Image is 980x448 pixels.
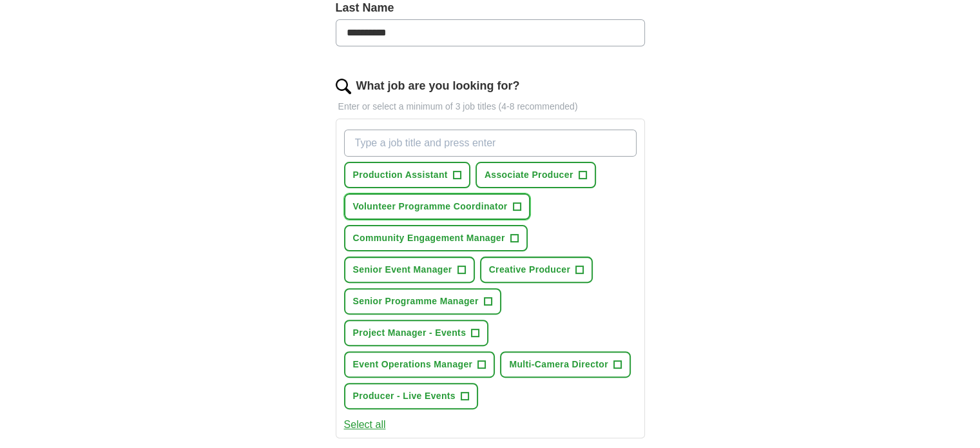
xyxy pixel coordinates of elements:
span: Associate Producer [485,168,573,182]
span: Volunteer Programme Coordinator [353,200,508,213]
button: Volunteer Programme Coordinator [344,193,530,220]
button: Event Operations Manager [344,351,495,378]
button: Creative Producer [480,257,593,283]
span: Community Engagement Manager [353,231,505,245]
button: Production Assistant [344,162,470,188]
button: Community Engagement Manager [344,225,528,251]
span: Production Assistant [353,168,448,182]
span: Senior Event Manager [353,263,452,277]
span: Event Operations Manager [353,358,473,371]
button: Producer - Live Events [344,383,478,409]
span: Producer - Live Events [353,389,456,403]
p: Enter or select a minimum of 3 job titles (4-8 recommended) [336,100,645,113]
span: Project Manager - Events [353,326,466,340]
button: Project Manager - Events [344,320,489,346]
button: Senior Event Manager [344,257,475,283]
span: Multi-Camera Director [509,358,608,371]
input: Type a job title and press enter [344,130,637,157]
button: Select all [344,417,386,433]
img: search.png [336,79,351,94]
span: Creative Producer [489,263,571,277]
label: What job are you looking for? [356,77,520,95]
button: Senior Programme Manager [344,288,501,315]
button: Multi-Camera Director [500,351,631,378]
span: Senior Programme Manager [353,295,479,308]
button: Associate Producer [476,162,596,188]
